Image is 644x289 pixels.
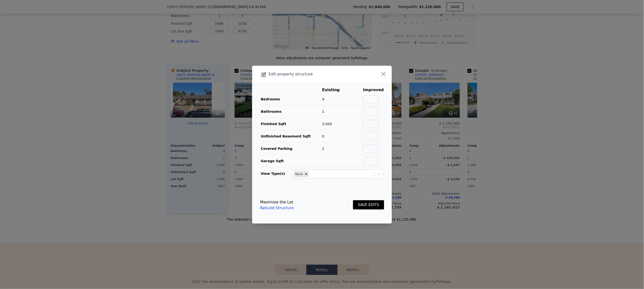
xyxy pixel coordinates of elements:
a: Rebuild Structure [260,205,294,211]
div: Edit property structure [252,71,364,78]
th: Existing [322,87,347,93]
th: Improved [363,87,384,93]
div: None [294,171,304,177]
span: 0 [322,134,324,138]
td: Finished Sqft [260,118,322,130]
span: 1 [322,110,324,113]
span: 1 [322,147,324,151]
div: Remove None [304,171,309,177]
div: Maximize the Lot [260,199,294,205]
td: Covered Parking [260,142,322,155]
td: Garage Sqft [260,155,322,167]
td: Unfinished Basement Sqft [260,130,322,142]
td: View Type(s) [260,167,291,179]
td: Bathrooms [260,105,322,118]
button: SAVE EDITS [353,200,384,210]
span: 2,020 [322,122,332,126]
td: Bedrooms [260,93,322,105]
span: 4 [322,97,324,101]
